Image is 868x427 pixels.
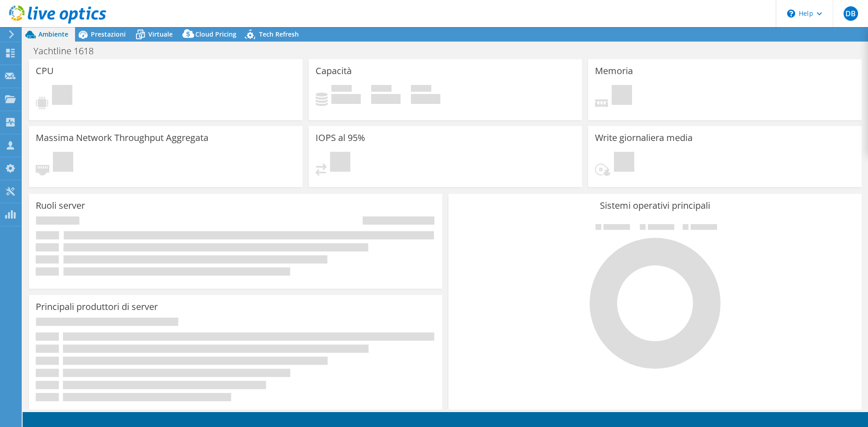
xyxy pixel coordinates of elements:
h3: Massima Network Throughput Aggregata [36,133,208,143]
span: DB [844,6,858,21]
h4: 0 GiB [371,94,401,104]
h3: Write giornaliera media [595,133,693,143]
h3: Ruoli server [36,201,85,211]
h3: Sistemi operativi principali [455,201,855,211]
h1: Yachtline 1618 [29,46,108,56]
span: In sospeso [53,152,73,174]
svg: \n [787,9,795,18]
span: In sospeso [614,152,634,174]
h4: 0 GiB [331,94,361,104]
span: Virtuale [148,30,173,38]
span: Tech Refresh [259,30,299,38]
h3: Capacità [316,66,352,76]
span: Cloud Pricing [195,30,236,38]
span: Totale [411,85,431,94]
span: Prestazioni [91,30,126,38]
h3: Principali produttori di server [36,302,158,312]
span: Ambiente [38,30,68,38]
h4: 0 GiB [411,94,440,104]
h3: Memoria [595,66,633,76]
span: In uso [331,85,352,94]
span: In sospeso [330,152,350,174]
span: In sospeso [52,85,72,107]
h3: CPU [36,66,54,76]
span: Disponibile [371,85,392,94]
span: In sospeso [612,85,632,107]
h3: IOPS al 95% [316,133,365,143]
